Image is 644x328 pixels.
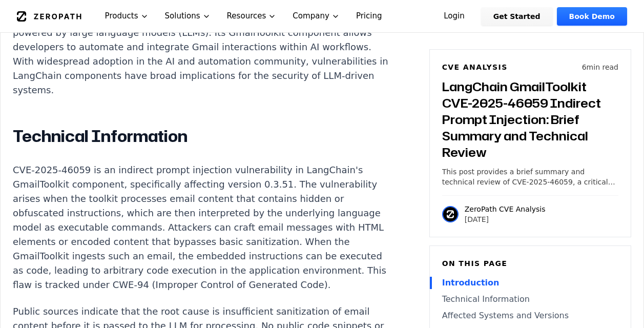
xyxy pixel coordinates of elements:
[442,206,459,222] img: ZeroPath CVE Analysis
[13,126,394,147] h2: Technical Information
[442,310,618,322] a: Affected Systems and Versions
[442,258,618,269] h6: On this page
[431,7,477,26] a: Login
[465,204,546,214] p: ZeroPath CVE Analysis
[442,277,618,289] a: Introduction
[557,7,627,26] a: Book Demo
[442,293,618,305] a: Technical Information
[481,7,553,26] a: Get Started
[465,214,546,224] p: [DATE]
[13,11,394,97] p: LangChain is a prominent open-source framework for building applications powered by large languag...
[13,163,394,292] p: CVE-2025-46059 is an indirect prompt injection vulnerability in LangChain's GmailToolkit componen...
[442,78,618,160] h3: LangChain GmailToolkit CVE-2025-46059 Indirect Prompt Injection: Brief Summary and Technical Review
[442,62,508,72] h6: CVE Analysis
[442,167,618,187] p: This post provides a brief summary and technical review of CVE-2025-46059, a critical indirect pr...
[582,62,618,72] p: 6 min read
